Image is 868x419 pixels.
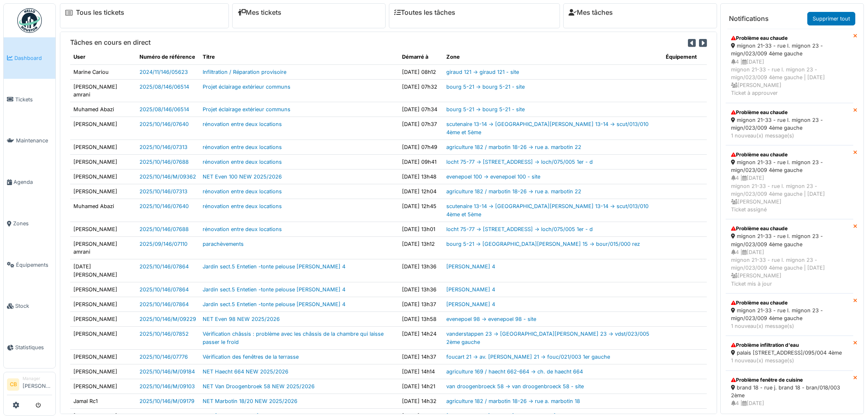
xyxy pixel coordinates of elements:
[199,50,398,64] th: Titre
[70,64,136,79] td: Marine Cariou
[203,398,297,404] a: NET Marbotin 18/20 NEW 2025/2026
[446,286,495,293] a: [PERSON_NAME] 4
[13,220,52,227] span: Zones
[139,188,187,195] a: 2025/10/146/07313
[17,8,42,33] img: Badge_color-CXgf-gQk.svg
[15,96,52,103] span: Tickets
[70,169,136,184] td: [PERSON_NAME]
[4,244,55,286] a: Équipements
[446,121,649,135] a: scutenaire 13-14 -> [GEOGRAPHIC_DATA][PERSON_NAME] 13-14 -> scut/013/010 4ème et 5ème
[203,106,290,112] a: Projet éclairage extérieur communs
[399,199,443,222] td: [DATE] 12h45
[139,121,189,127] a: 2025/10/146/07640
[446,263,495,270] a: [PERSON_NAME] 4
[399,222,443,236] td: [DATE] 13h01
[203,316,280,322] a: NET Even 98 NEW 2025/2026
[70,199,136,222] td: Muhamed Abazi
[726,336,853,370] a: Problème infiltration d'eau palais [STREET_ADDRESS]/095/004 4ème 1 nouveau(x) message(s)
[203,331,384,345] a: Vérification châssis : problème avec les châssis de la chambre qui laisse passer le froid
[731,322,848,330] div: 1 nouveau(x) message(s)
[731,376,848,384] div: Problème fenêtre de cuisine
[399,154,443,169] td: [DATE] 09h41
[70,222,136,236] td: [PERSON_NAME]
[139,301,189,307] a: 2025/10/146/07864
[203,383,315,389] a: NET Van Droogenbroek 58 NEW 2025/2026
[136,50,199,64] th: Numéro de référence
[731,341,848,349] div: Problème infiltration d'eau
[139,383,195,389] a: 2025/10/146/M/09103
[399,140,443,154] td: [DATE] 07h49
[446,369,583,375] a: agriculture 169 / haecht 662-664 -> ch. de haecht 664
[70,79,136,102] td: [PERSON_NAME] amrani
[139,106,189,112] a: 2025/08/146/06514
[4,120,55,162] a: Maintenance
[139,354,188,360] a: 2025/10/146/07776
[4,161,55,203] a: Agenda
[4,327,55,368] a: Statistiques
[446,354,610,360] a: foucart 21 -> av. [PERSON_NAME] 21 -> fouc/021/003 1er gauche
[76,9,124,16] a: Tous les tickets
[139,69,188,75] a: 2024/11/146/05623
[4,79,55,120] a: Tickets
[731,151,848,158] div: Problème eau chaude
[203,121,282,127] a: rénovation entre deux locations
[203,188,282,195] a: rénovation entre deux locations
[70,237,136,259] td: [PERSON_NAME] amrani
[70,349,136,364] td: [PERSON_NAME]
[203,144,282,150] a: rénovation entre deux locations
[446,203,649,217] a: scutenaire 13-14 -> [GEOGRAPHIC_DATA][PERSON_NAME] 13-14 -> scut/013/010 4ème et 5ème
[726,219,853,293] a: Problème eau chaude mignon 21-33 - rue l. mignon 23 - mign/023/009 4ème gauche 4 |[DATE]mignon 21...
[203,354,299,360] a: Vérification des fenêtres de la terrasse
[70,364,136,379] td: [PERSON_NAME]
[203,226,282,232] a: rénovation entre deux locations
[731,232,848,248] div: mignon 21-33 - rue l. mignon 23 - mign/023/009 4ème gauche
[731,42,848,57] div: mignon 21-33 - rue l. mignon 23 - mign/023/009 4ème gauche
[70,259,136,282] td: [DATE][PERSON_NAME]
[399,297,443,311] td: [DATE] 13h37
[399,312,443,327] td: [DATE] 13h58
[203,286,345,293] a: Jardin sect.5 Entetien -tonte pelouse [PERSON_NAME] 4
[399,79,443,102] td: [DATE] 07h32
[399,117,443,140] td: [DATE] 07h37
[446,174,540,180] a: evenepoel 100 -> evenepoel 100 - site
[399,102,443,117] td: [DATE] 07h34
[203,69,286,75] a: Infiltration / Réparation provisoire
[14,178,52,186] span: Agenda
[399,364,443,379] td: [DATE] 14h14
[23,375,52,393] li: [PERSON_NAME]
[70,312,136,327] td: [PERSON_NAME]
[443,50,662,64] th: Zone
[399,349,443,364] td: [DATE] 14h37
[731,225,848,232] div: Problème eau chaude
[731,307,848,322] div: mignon 21-33 - rue l. mignon 23 - mign/023/009 4ème gauche
[731,357,848,364] div: 1 nouveau(x) message(s)
[4,286,55,327] a: Stock
[731,58,848,97] div: 4 | [DATE] mignon 21-33 - rue l. mignon 23 - mign/023/009 4ème gauche | [DATE] [PERSON_NAME] Tick...
[70,327,136,349] td: [PERSON_NAME]
[70,140,136,154] td: [PERSON_NAME]
[446,159,593,165] a: locht 75-77 -> [STREET_ADDRESS] -> loch/075/005 1er - d
[139,241,187,247] a: 2025/09/146/07110
[139,316,196,322] a: 2025/10/146/M/09229
[139,84,189,90] a: 2025/08/146/06514
[399,327,443,349] td: [DATE] 14h24
[16,137,52,144] span: Maintenance
[399,259,443,282] td: [DATE] 13h36
[731,349,848,357] div: palais [STREET_ADDRESS]/095/004 4ème
[14,54,52,62] span: Dashboard
[399,169,443,184] td: [DATE] 13h48
[446,241,640,247] a: bourg 5-21 -> [GEOGRAPHIC_DATA][PERSON_NAME] 15 -> bour/015/000 rez
[203,263,345,270] a: Jardin sect.5 Entetien -tonte pelouse [PERSON_NAME] 4
[399,184,443,199] td: [DATE] 12h04
[70,297,136,311] td: [PERSON_NAME]
[203,301,345,307] a: Jardin sect.5 Entetien -tonte pelouse [PERSON_NAME] 4
[731,248,848,288] div: 4 | [DATE] mignon 21-33 - rue l. mignon 23 - mign/023/009 4ème gauche | [DATE] [PERSON_NAME] Tick...
[731,34,848,42] div: Problème eau chaude
[731,116,848,132] div: mignon 21-33 - rue l. mignon 23 - mign/023/009 4ème gauche
[16,261,52,269] span: Équipements
[4,203,55,244] a: Zones
[15,302,52,310] span: Stock
[203,413,308,419] a: NET [PERSON_NAME] 2 NEW 2025/2026
[729,15,769,23] h6: Notifications
[399,394,443,409] td: [DATE] 14h32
